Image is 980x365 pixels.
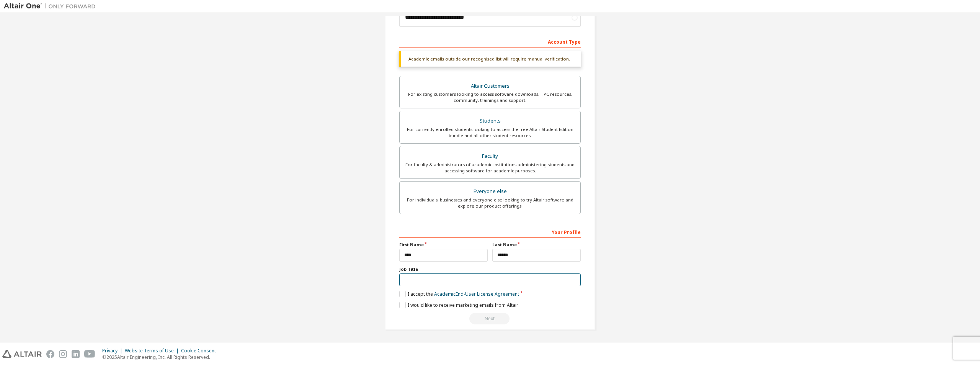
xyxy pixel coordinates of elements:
[399,313,581,324] div: Please wait while checking email ...
[399,266,581,272] label: Job Title
[404,151,576,162] div: Faculty
[72,350,80,358] img: linkedin.svg
[84,350,95,358] img: youtube.svg
[102,348,125,354] div: Privacy
[404,116,576,126] div: Students
[492,242,581,248] label: Last Name
[4,2,100,10] img: Altair One
[404,126,576,139] div: For currently enrolled students looking to access the free Altair Student Edition bundle and all ...
[434,291,519,297] a: Academic End-User License Agreement
[399,302,518,308] label: I would like to receive marketing emails from Altair
[46,350,54,358] img: facebook.svg
[404,162,576,174] div: For faculty & administrators of academic institutions administering students and accessing softwa...
[404,91,576,103] div: For existing customers looking to access software downloads, HPC resources, community, trainings ...
[125,348,181,354] div: Website Terms of Use
[399,35,581,47] div: Account Type
[102,354,220,360] p: © 2025 Altair Engineering, Inc. All Rights Reserved.
[59,350,67,358] img: instagram.svg
[399,226,581,238] div: Your Profile
[399,242,488,248] label: First Name
[399,291,519,297] label: I accept the
[399,51,581,67] div: Academic emails outside our recognised list will require manual verification.
[2,350,42,358] img: altair_logo.svg
[181,348,220,354] div: Cookie Consent
[404,197,576,209] div: For individuals, businesses and everyone else looking to try Altair software and explore our prod...
[404,81,576,92] div: Altair Customers
[404,186,576,197] div: Everyone else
